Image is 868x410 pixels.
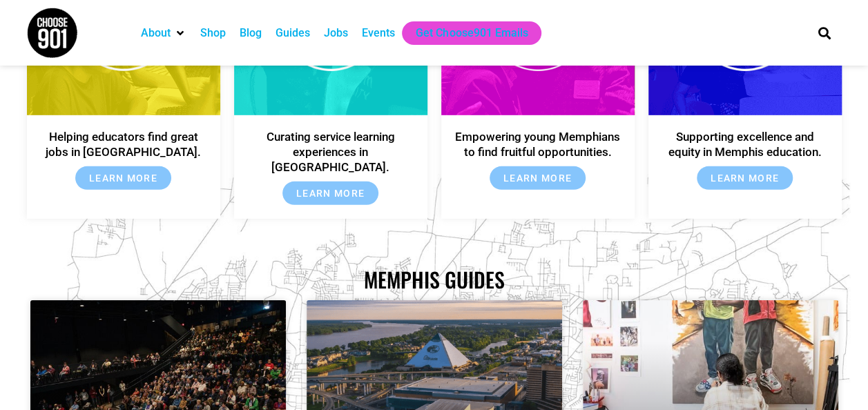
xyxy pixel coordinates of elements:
a: Learn More [490,166,586,190]
a: Blog [240,25,262,41]
a: Learn More [75,166,171,190]
span: Learn More [711,173,779,183]
h6: Helping educators find great jobs in [GEOGRAPHIC_DATA]. [41,129,206,159]
a: Events [362,25,395,41]
nav: Main nav [134,21,794,45]
div: About [134,21,193,45]
span: Learn More [89,173,157,183]
a: Shop [200,25,226,41]
a: Get Choose901 Emails [416,25,528,41]
div: Search [813,21,836,44]
h6: Empowering young Memphians to find fruitful opportunities. [455,129,621,159]
h6: Supporting excellence and equity in Memphis education. [662,129,828,159]
a: Learn More [282,182,378,205]
h6: Curating service learning experiences in [GEOGRAPHIC_DATA]. [248,129,414,175]
a: Learn More [697,166,793,190]
h2: Memphis Guides [27,267,842,292]
a: Jobs [324,25,348,41]
span: Learn More [296,188,365,198]
a: About [141,25,171,41]
a: Guides [276,25,310,41]
span: Learn More [503,173,572,183]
